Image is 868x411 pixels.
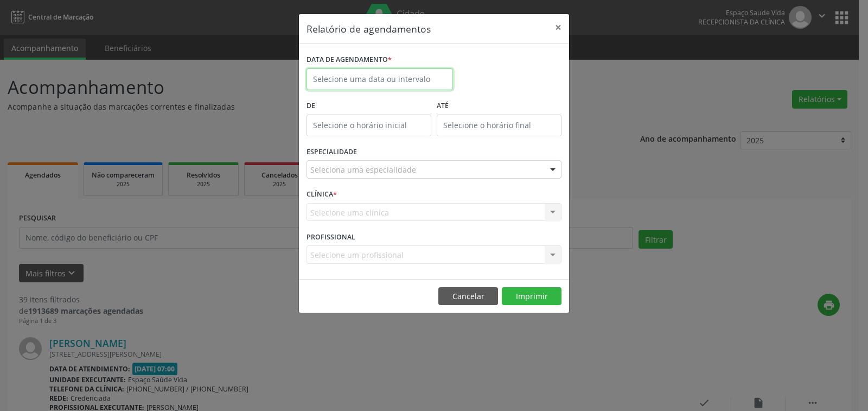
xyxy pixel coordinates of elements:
label: PROFISSIONAL [307,229,355,245]
span: Seleciona uma especialidade [310,164,416,175]
label: ESPECIALIDADE [307,144,357,161]
input: Selecione uma data ou intervalo [307,68,453,90]
button: Close [547,14,569,41]
label: ATÉ [437,98,561,115]
label: CLÍNICA [307,186,337,203]
label: DATA DE AGENDAMENTO [307,52,392,68]
button: Imprimir [502,287,561,306]
button: Cancelar [438,287,498,306]
h5: Relatório de agendamentos [307,22,431,36]
input: Selecione o horário inicial [307,115,431,136]
label: De [307,98,431,115]
input: Selecione o horário final [437,115,561,136]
